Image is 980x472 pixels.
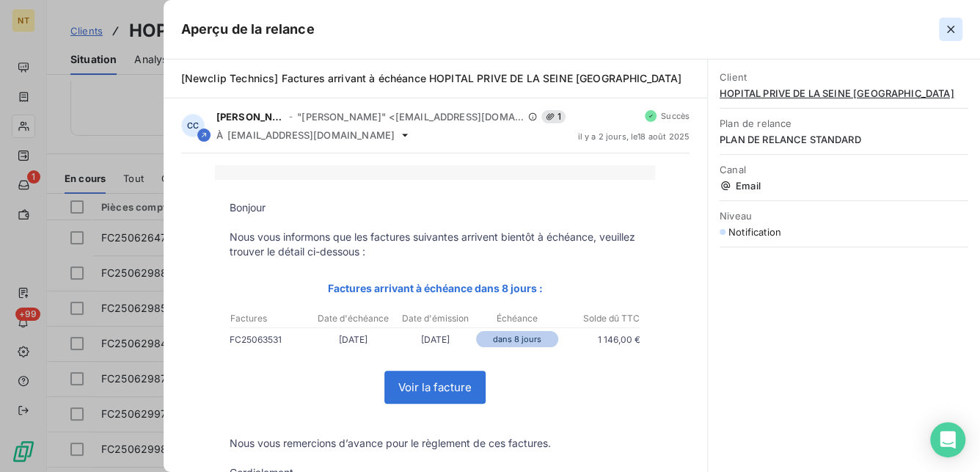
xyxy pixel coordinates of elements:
[385,371,485,403] a: Voir la facture
[577,132,690,141] span: il y a 2 jours , le 18 août 2025
[230,230,640,259] p: Nous vous informons que les factures suivantes arrivent bientôt à échéance, veuillez trouver le d...
[230,280,640,297] p: Factures arrivant à échéance dans 8 jours :
[312,312,393,325] p: Date d'échéance
[476,331,558,347] p: dans 8 jours
[720,180,968,192] span: Email
[227,129,395,141] span: [EMAIL_ADDRESS][DOMAIN_NAME]
[394,332,476,347] p: [DATE]
[541,110,566,123] span: 1
[181,72,682,84] span: [Newclip Technics] Factures arrivant à échéance HOPITAL PRIVE DE LA SEINE [GEOGRAPHIC_DATA]
[181,114,205,137] div: CC
[216,129,223,141] span: À
[661,112,690,120] span: Succès
[720,134,968,145] span: PLAN DE RELANCE STANDARD
[230,312,311,325] p: Factures
[728,226,781,238] span: Notification
[559,312,640,325] p: Solde dû TTC
[230,200,640,215] p: Bonjour
[720,164,968,175] span: Canal
[558,332,640,347] p: 1 146,00 €
[720,210,968,222] span: Niveau
[289,112,293,121] span: -
[230,332,312,347] p: FC25063531
[181,19,315,40] h5: Aperçu de la relance
[720,71,968,83] span: Client
[297,111,524,123] span: "[PERSON_NAME]" <[EMAIL_ADDRESS][DOMAIN_NAME]>
[230,436,640,451] p: Nous vous remercions d’avance pour le règlement de ces factures.
[720,87,968,99] span: HOPITAL PRIVE DE LA SEINE [GEOGRAPHIC_DATA]
[312,332,394,347] p: [DATE]
[395,312,475,325] p: Date d'émission
[477,312,557,325] p: Échéance
[720,117,968,129] span: Plan de relance
[930,422,965,457] div: Open Intercom Messenger
[216,111,285,123] span: [PERSON_NAME]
